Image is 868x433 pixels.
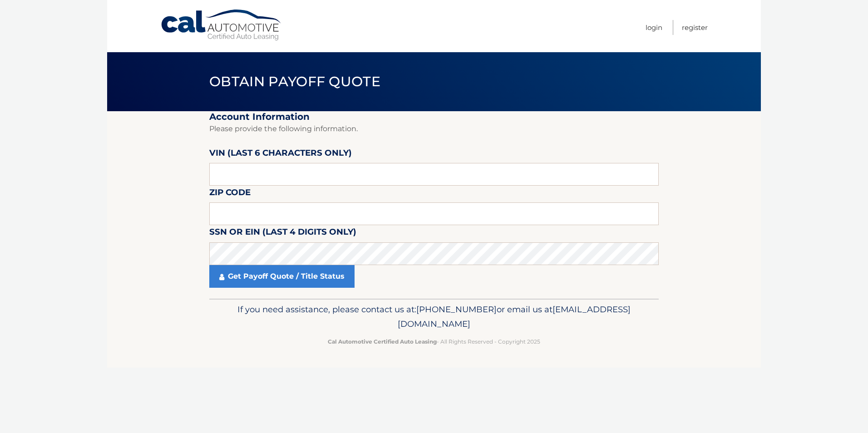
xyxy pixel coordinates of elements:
a: Login [646,20,662,35]
a: Register [682,20,708,35]
p: If you need assistance, please contact us at: or email us at [215,302,653,331]
label: VIN (last 6 characters only) [209,146,352,163]
a: Get Payoff Quote / Title Status [209,265,355,288]
a: Cal Automotive [160,9,283,41]
label: Zip Code [209,186,251,202]
span: [PHONE_NUMBER] [416,304,497,315]
span: Obtain Payoff Quote [209,73,380,90]
h2: Account Information [209,111,659,123]
p: - All Rights Reserved - Copyright 2025 [215,337,653,346]
strong: Cal Automotive Certified Auto Leasing [328,338,437,345]
label: SSN or EIN (last 4 digits only) [209,225,356,242]
p: Please provide the following information. [209,123,659,135]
